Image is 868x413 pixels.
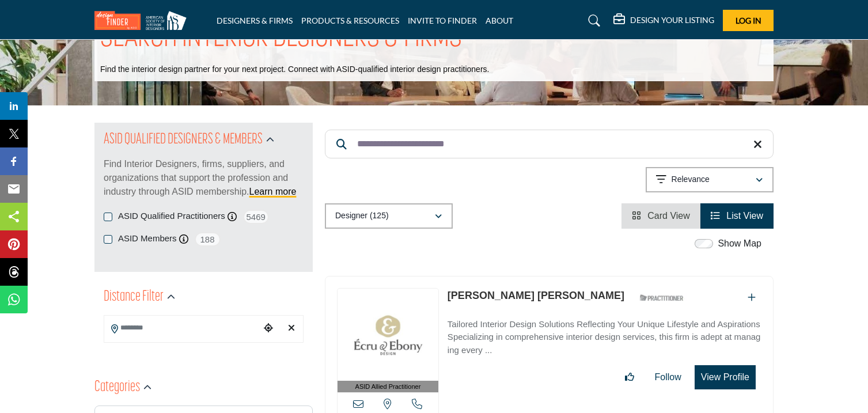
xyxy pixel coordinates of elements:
span: ASID Allied Practitioner [355,382,421,392]
p: Relevance [672,174,710,185]
button: View Profile [695,365,756,389]
button: Relevance [646,167,774,192]
span: Card View [647,211,690,221]
input: ASID Qualified Practitioners checkbox [104,213,112,221]
a: INVITE TO FINDER [408,16,477,25]
h2: ASID QUALIFIED DESIGNERS & MEMBERS [104,130,263,150]
label: Show Map [718,237,761,251]
button: Designer (125) [325,203,453,229]
li: List View [700,203,774,229]
li: Card View [621,203,700,229]
p: Designer (125) [335,210,389,222]
h5: DESIGN YOUR LISTING [630,15,714,25]
p: Michelle Dickson Marzucco [448,288,624,304]
a: DESIGNERS & FIRMS [217,16,293,25]
button: Like listing [617,366,642,389]
span: 188 [195,232,221,247]
p: Find Interior Designers, firms, suppliers, and organizations that support the profession and indu... [104,157,304,199]
h2: Distance Filter [104,287,164,308]
a: Learn more [249,187,297,196]
a: Search [577,12,608,30]
button: Follow [647,366,689,389]
h2: Categories [94,377,140,398]
img: Michelle Dickson Marzucco [338,289,438,381]
span: Log In [736,16,761,25]
span: List View [726,211,763,221]
img: Site Logo [94,11,192,30]
a: View List [711,211,763,221]
input: ASID Members checkbox [104,235,112,244]
span: 5469 [243,210,269,224]
a: [PERSON_NAME] [PERSON_NAME] [448,290,624,301]
input: Search Location [104,317,260,339]
div: DESIGN YOUR LISTING [613,14,714,28]
input: Search Keyword [325,130,774,158]
button: Log In [723,10,774,31]
div: Choose your current location [260,316,277,341]
div: Clear search location [283,316,300,341]
a: ASID Allied Practitioner [338,289,438,393]
a: ABOUT [486,16,513,25]
label: ASID Members [118,232,177,245]
a: View Card [632,211,690,221]
p: Tailored Interior Design Solutions Reflecting Your Unique Lifestyle and Aspirations Specializing ... [448,318,761,357]
a: Add To List [748,293,756,302]
a: Tailored Interior Design Solutions Reflecting Your Unique Lifestyle and Aspirations Specializing ... [448,311,761,357]
p: Find the interior design partner for your next project. Connect with ASID-qualified interior desi... [100,64,489,75]
a: PRODUCTS & RESOURCES [301,16,399,25]
label: ASID Qualified Practitioners [118,210,225,223]
img: ASID Qualified Practitioners Badge Icon [635,291,687,305]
